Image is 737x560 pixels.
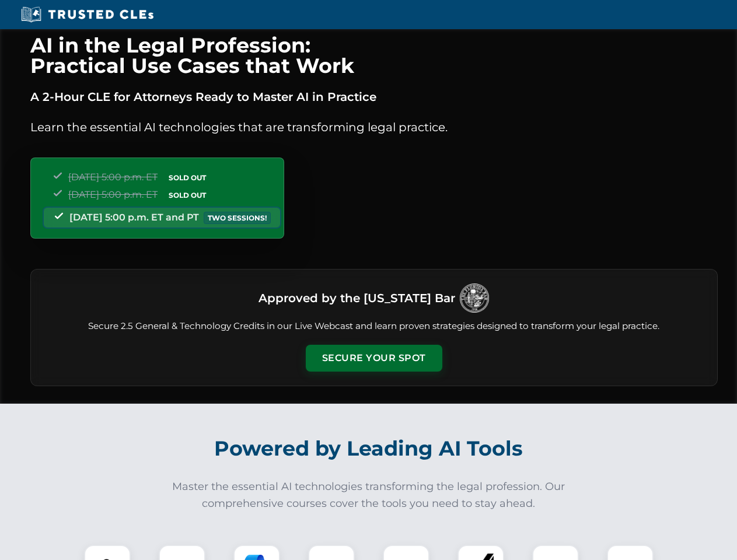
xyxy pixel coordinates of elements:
p: Learn the essential AI technologies that are transforming legal practice. [30,118,718,136]
span: [DATE] 5:00 p.m. ET [68,189,158,200]
h2: Powered by Leading AI Tools [46,428,692,469]
span: SOLD OUT [165,189,210,201]
span: [DATE] 5:00 p.m. ET [68,171,158,183]
p: A 2-Hour CLE for Attorneys Ready to Master AI in Practice [30,87,718,106]
h1: AI in the Legal Profession: Practical Use Cases that Work [30,35,718,76]
img: Trusted CLEs [18,6,157,23]
button: Secure Your Spot [306,345,442,372]
img: Logo [460,283,489,313]
h3: Approved by the [US_STATE] Bar [259,288,455,309]
p: Secure 2.5 General & Technology Credits in our Live Webcast and learn proven strategies designed ... [45,320,703,333]
p: Master the essential AI technologies transforming the legal profession. Our comprehensive courses... [165,478,573,512]
span: SOLD OUT [165,171,210,184]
